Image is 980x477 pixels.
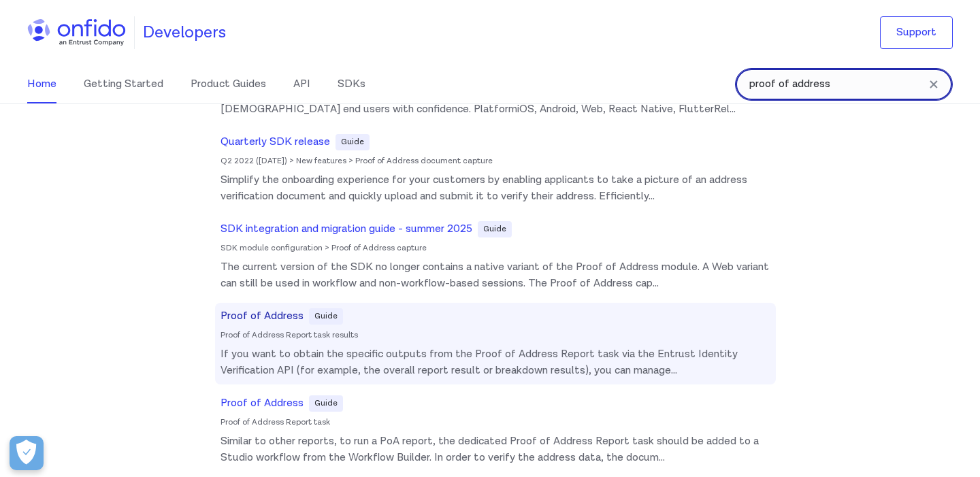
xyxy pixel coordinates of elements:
h6: SDK integration and migration guide - summer 2025 [220,221,472,237]
div: Guide [309,308,343,325]
h1: Developers [143,22,226,44]
a: SDK integration and migration guide - summer 2025GuideSDK module configuration > Proof of Address... [215,216,776,297]
a: Product Guides [191,65,266,103]
div: Guide [309,395,343,412]
a: Support [880,16,953,49]
img: Onfido Logo [27,19,126,46]
div: Similar to other reports, to run a PoA report, the dedicated Proof of Address Report task should ... [220,433,770,466]
div: Cookie Preferences [10,436,44,470]
div: Proof of Address Report task [220,417,770,428]
a: Proof of AddressGuideProof of Address Report task resultsIf you want to obtain the specific outpu... [215,303,776,384]
a: Quarterly SDK releaseGuideQ2 2022 ([DATE]) > New features > Proof of Address document captureSimp... [215,129,776,210]
h6: Proof of Address [220,308,304,325]
h6: Quarterly SDK release [220,134,330,150]
div: Proof of Address Report task results [220,330,770,341]
a: Home [27,65,56,103]
div: Simplify the onboarding experience for your customers by enabling applicants to take a picture of... [220,172,770,205]
div: If you want to obtain the specific outputs from the Proof of Address Report task via the Entrust ... [220,346,770,379]
a: API [293,65,310,103]
h6: Proof of Address [220,395,304,412]
div: Guide [478,221,512,237]
div: The current version of the SDK no longer contains a native variant of the Proof of Address module... [220,259,770,292]
a: Proof of AddressGuideProof of Address Report taskSimilar to other reports, to run a PoA report, t... [215,390,776,472]
div: Q2 2022 ([DATE]) > New features > Proof of Address document capture [220,156,770,167]
div: SDK module configuration > Proof of Address capture [220,243,770,254]
a: SDKs [338,65,365,103]
a: Getting Started [84,65,163,103]
svg: Clear search field button [926,76,942,93]
input: Onfido search input field [735,68,953,101]
button: Open Preferences [10,436,44,470]
div: Guide [336,134,370,150]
